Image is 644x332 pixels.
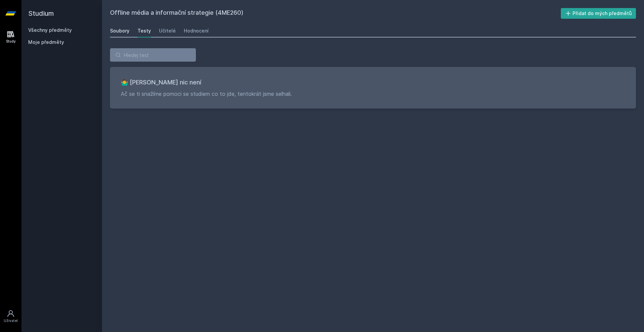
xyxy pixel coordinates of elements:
[1,306,20,327] a: Uživatel
[159,24,176,38] a: Učitelé
[138,24,151,38] a: Testy
[110,27,129,34] div: Soubory
[561,8,636,19] button: Přidat do mých předmětů
[110,24,129,38] a: Soubory
[110,8,561,19] h2: Offline média a informační strategie (4ME260)
[121,90,625,98] p: Ač se ti snažíme pomoci se studiem co to jde, tentokrát jsme selhali.
[184,27,209,34] div: Hodnocení
[121,78,625,87] h3: 🤷‍♂️ [PERSON_NAME] nic není
[4,318,18,323] div: Uživatel
[6,39,16,44] div: Study
[1,27,20,47] a: Study
[138,27,151,34] div: Testy
[184,24,209,38] a: Hodnocení
[110,48,196,62] input: Hledej test
[28,27,72,33] a: Všechny předměty
[28,39,64,46] span: Moje předměty
[159,27,176,34] div: Učitelé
